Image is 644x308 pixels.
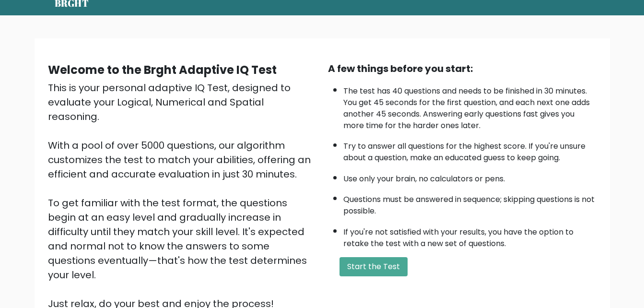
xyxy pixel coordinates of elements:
[340,257,408,276] button: Start the Test
[48,62,277,78] b: Welcome to the Brght Adaptive IQ Test
[343,81,597,131] li: The test has 40 questions and needs to be finished in 30 minutes. You get 45 seconds for the firs...
[343,136,597,164] li: Try to answer all questions for the highest score. If you're unsure about a question, make an edu...
[328,61,597,76] div: A few things before you start:
[343,168,597,185] li: Use only your brain, no calculators or pens.
[343,189,597,217] li: Questions must be answered in sequence; skipping questions is not possible.
[343,222,597,249] li: If you're not satisfied with your results, you have the option to retake the test with a new set ...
